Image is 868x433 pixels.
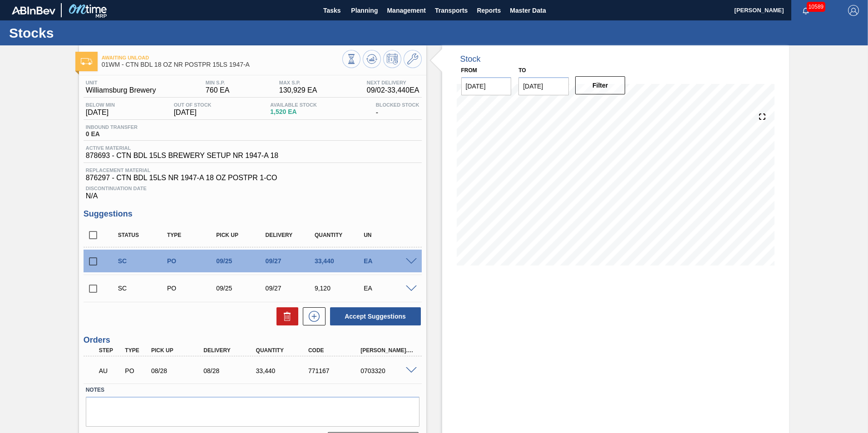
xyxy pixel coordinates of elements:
div: 771167 [306,367,365,374]
div: EA [361,285,416,292]
div: Quantity [254,347,312,354]
button: Accept Suggestions [330,307,421,325]
div: Suggestion Created [116,257,171,265]
span: 130,929 EA [279,86,317,94]
div: Type [165,232,220,238]
div: N/A [84,182,422,200]
div: [PERSON_NAME]. ID [358,347,417,354]
span: Awaiting Unload [102,55,342,60]
span: Planning [351,5,378,16]
div: Type [123,347,150,354]
span: Below Min [86,102,115,108]
span: Unit [86,80,156,85]
div: 08/28/2025 [201,367,260,374]
div: 09/25/2025 [214,257,269,265]
label: Notes [86,384,419,397]
span: Management [387,5,426,16]
div: Awaiting Unload [97,361,124,381]
div: Accept Suggestions [325,306,422,326]
span: Replacement Material [86,167,419,173]
span: [DATE] [174,108,212,117]
span: 1,520 EA [270,108,317,115]
span: MIN S.P. [206,80,230,85]
div: 09/25/2025 [214,285,269,292]
span: Reports [477,5,501,16]
div: Pick up [214,232,269,238]
div: EA [361,257,416,265]
div: Pick up [149,347,207,354]
div: Status [116,232,171,238]
span: Williamsburg Brewery [86,86,156,94]
span: [DATE] [86,108,115,117]
h3: Orders [84,335,422,345]
span: Transports [435,5,468,16]
h1: Stocks [9,28,170,38]
img: Logout [848,5,859,16]
span: 01WM - CTN BDL 18 OZ NR POSTPR 15LS 1947-A [102,61,342,68]
span: Master Data [510,5,546,16]
div: Purchase order [123,367,150,374]
button: Filter [575,76,626,94]
button: Notifications [791,4,820,17]
input: mm/dd/yyyy [461,77,512,95]
span: MAX S.P. [279,80,317,85]
div: - [374,102,422,117]
div: Quantity [312,232,367,238]
div: 33,440 [312,257,367,265]
p: AU [99,367,122,374]
span: Next Delivery [367,80,419,85]
div: New suggestion [298,307,325,325]
div: 33,440 [254,367,312,374]
button: Stocks Overview [342,50,360,68]
img: Ícone [81,58,92,65]
h3: Suggestions [84,209,422,219]
span: Active Material [86,145,279,151]
div: Delivery [263,232,318,238]
input: mm/dd/yyyy [518,77,569,95]
span: 878693 - CTN BDL 15LS BREWERY SETUP NR 1947-A 18 [86,152,279,160]
div: Purchase order [165,257,220,265]
div: UN [361,232,416,238]
span: Blocked Stock [376,102,419,108]
div: Purchase order [165,285,220,292]
span: Discontinuation Date [86,186,419,191]
div: 09/27/2025 [263,257,318,265]
span: Available Stock [270,102,317,108]
div: 0703320 [358,367,417,374]
div: Suggestion Created [116,285,171,292]
img: TNhmsLtSVTkK8tSr43FrP2fwEKptu5GPRR3wAAAABJRU5ErkJggg== [12,6,55,15]
div: 08/28/2025 [149,367,207,374]
span: 876297 - CTN BDL 15LS NR 1947-A 18 OZ POSTPR 1-CO [86,174,419,182]
button: Update Chart [363,50,381,68]
div: 9,120 [312,285,367,292]
span: Out Of Stock [174,102,212,108]
span: Inbound Transfer [86,124,138,130]
button: Schedule Inventory [383,50,401,68]
div: Delete Suggestions [272,307,298,325]
span: 09/02 - 33,440 EA [367,86,419,94]
label: From [461,67,477,74]
div: Step [97,347,124,354]
div: 09/27/2025 [263,285,318,292]
div: Code [306,347,365,354]
span: Tasks [322,5,342,16]
span: 760 EA [206,86,230,94]
div: Stock [460,54,481,64]
div: Delivery [201,347,260,354]
span: 0 EA [86,131,138,138]
label: to [518,67,526,74]
span: 10589 [807,2,825,12]
button: Go to Master Data / General [404,50,422,68]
